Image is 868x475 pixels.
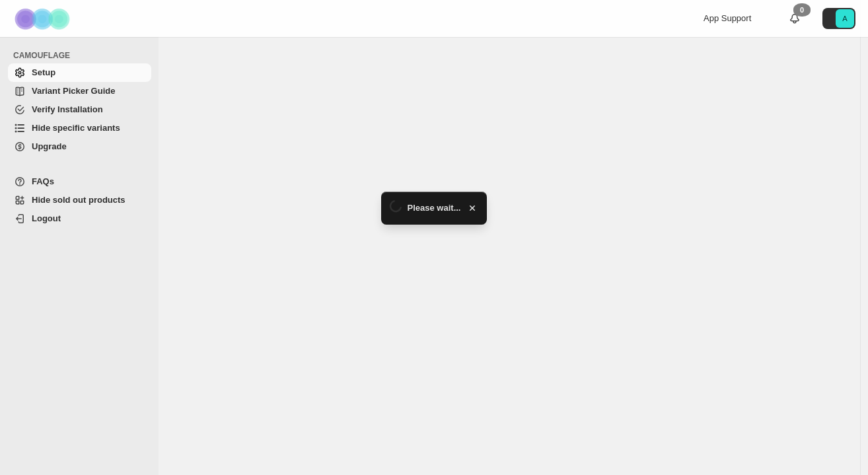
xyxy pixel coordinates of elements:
a: Upgrade [8,137,151,156]
span: Avatar with initials A [836,9,854,28]
span: Setup [32,67,55,77]
span: Variant Picker Guide [32,86,115,96]
a: Hide specific variants [8,119,151,137]
span: App Support [704,13,751,23]
a: Setup [8,63,151,82]
span: Upgrade [32,141,67,151]
a: Variant Picker Guide [8,82,151,100]
span: Verify Installation [32,104,103,114]
a: Logout [8,209,151,228]
div: 0 [793,3,811,17]
a: FAQs [8,172,151,191]
img: Camouflage [11,1,77,37]
span: Hide specific variants [32,123,120,133]
button: Avatar with initials A [822,8,855,29]
text: A [842,15,848,22]
a: Hide sold out products [8,191,151,209]
span: Logout [32,213,61,223]
span: CAMOUFLAGE [13,50,152,61]
span: FAQs [32,176,54,186]
span: Please wait... [408,201,461,215]
a: 0 [788,12,801,25]
span: Hide sold out products [32,195,126,205]
a: Verify Installation [8,100,151,119]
